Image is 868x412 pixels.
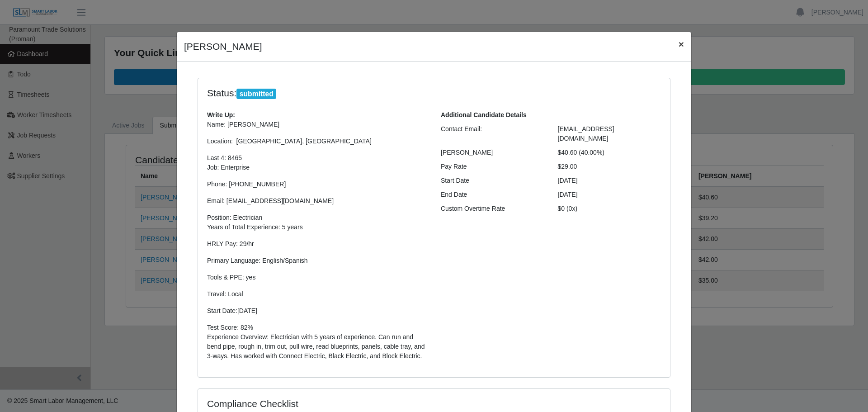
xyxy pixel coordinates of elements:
[551,162,668,171] div: $29.00
[434,190,551,199] div: End Date
[207,180,427,189] p: Phone: [PHONE_NUMBER]
[671,32,691,56] button: Close
[236,89,276,99] span: submitted
[434,204,551,213] div: Custom Overtime Rate
[679,39,684,49] span: ×
[207,223,427,232] p: Years of Total Experience: 5 years
[207,273,427,282] p: Tools & PPE: yes
[207,289,427,299] p: Travel: Local
[207,87,544,99] h4: Status:
[551,148,668,157] div: $40.60 (40.00%)
[207,256,427,265] p: Primary Language: English/Spanish
[434,124,551,143] div: Contact Email:
[441,111,527,118] b: Additional Candidate Details
[434,176,551,185] div: Start Date
[184,39,262,54] h4: [PERSON_NAME]
[207,196,427,206] p: Email: [EMAIL_ADDRESS][DOMAIN_NAME]
[207,239,427,249] p: HRLY Pay: 29/hr
[551,176,668,185] div: [DATE]
[207,332,427,361] p: Experience Overview: Electrician with 5 years of experience. Can run and bend pipe, rough in, tri...
[558,125,614,142] span: [EMAIL_ADDRESS][DOMAIN_NAME]
[207,120,427,129] p: Name: [PERSON_NAME]
[207,111,235,118] b: Write Up:
[207,137,427,146] p: Location: [GEOGRAPHIC_DATA], [GEOGRAPHIC_DATA]
[207,306,427,316] p: Start Date:[DATE]
[558,205,578,212] span: $0 (0x)
[434,148,551,157] div: [PERSON_NAME]
[434,162,551,171] div: Pay Rate
[207,163,427,172] p: Job: Enterprise
[558,191,578,198] span: [DATE]
[207,120,427,361] p: Last 4: 8465 Position: Electrician Test Score: 82%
